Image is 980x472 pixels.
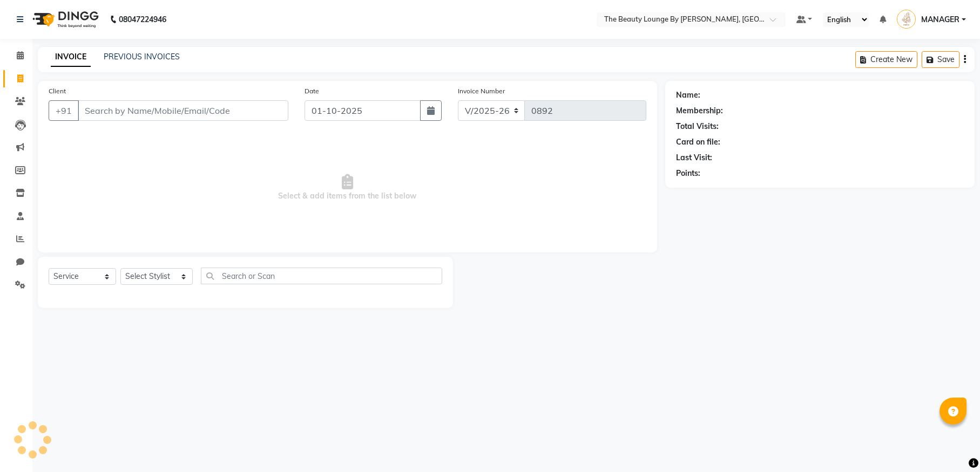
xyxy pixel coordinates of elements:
[897,10,916,29] img: MANAGER
[676,90,700,101] div: Name:
[119,4,166,35] b: 08047224946
[676,105,723,117] div: Membership:
[676,136,720,148] div: Card on file:
[855,51,917,68] button: Create New
[49,86,66,96] label: Client
[458,86,505,96] label: Invoice Number
[676,121,719,132] div: Total Visits:
[51,47,91,67] a: INVOICE
[78,100,288,121] input: Search by Name/Mobile/Email/Code
[104,52,180,61] a: PREVIOUS INVOICES
[49,134,646,242] span: Select & add items from the list below
[49,100,79,121] button: +91
[305,86,319,96] label: Date
[676,152,712,163] div: Last Visit:
[921,14,959,25] span: MANAGER
[922,51,959,68] button: Save
[676,168,700,179] div: Points:
[28,4,102,35] img: logo
[201,268,442,284] input: Search or Scan
[935,429,969,461] iframe: chat widget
